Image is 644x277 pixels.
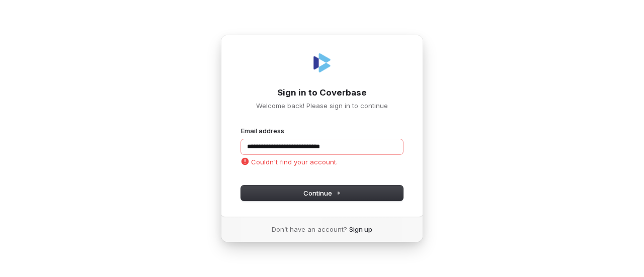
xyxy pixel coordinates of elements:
[241,101,403,110] p: Welcome back! Please sign in to continue
[272,225,347,234] span: Don’t have an account?
[241,157,338,166] p: Couldn't find your account.
[349,225,372,234] a: Sign up
[241,186,403,201] button: Continue
[303,189,341,198] span: Continue
[241,126,284,135] label: Email address
[310,51,334,75] img: Coverbase
[241,87,403,99] h1: Sign in to Coverbase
